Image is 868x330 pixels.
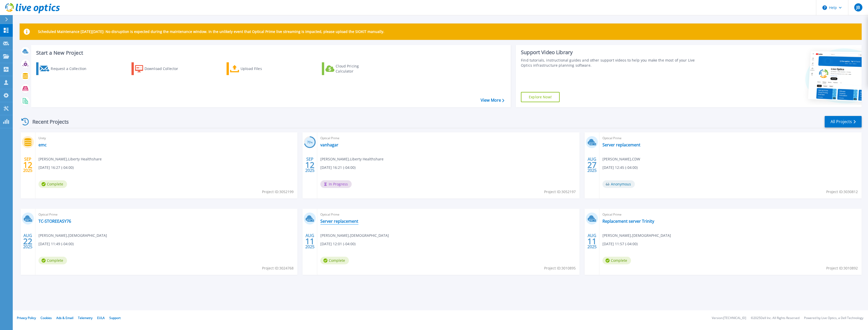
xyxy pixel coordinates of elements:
[38,135,295,141] span: Unity
[602,142,640,147] a: Server replacement
[305,239,314,243] span: 11
[41,316,52,320] a: Cookies
[38,156,102,162] span: [PERSON_NAME] , Liberty Healthshare
[804,316,863,320] li: Powered by Live Optics, a Dell Technology
[602,165,638,170] span: [DATE] 12:45 (-04:00)
[320,165,356,170] span: [DATE] 16:21 (-04:00)
[36,50,504,56] h3: Start a New Project
[131,62,188,75] a: Download Collector
[320,219,358,224] a: Server replacement
[320,135,576,141] span: Optical Prime
[481,98,504,103] a: View More
[587,163,597,167] span: 27
[336,64,376,74] div: Cloud Pricing Calculator
[320,212,576,217] span: Optical Prime
[56,316,73,320] a: Ads & Email
[602,156,640,162] span: [PERSON_NAME] , CDW
[320,142,338,147] a: vanhagar
[825,116,862,127] a: All Projects
[521,49,701,56] div: Support Video Library
[20,115,76,128] div: Recent Projects
[109,316,121,320] a: Support
[78,316,93,320] a: Telemetry
[322,62,379,75] a: Cloud Pricing Calculator
[23,163,32,167] span: 12
[38,212,295,217] span: Optical Prime
[38,219,71,224] a: TC-STOREEASY76
[23,239,32,243] span: 22
[320,241,356,247] span: [DATE] 12:01 (-04:00)
[587,156,597,174] div: AUG 2025
[38,233,107,238] span: [PERSON_NAME] , [DEMOGRAPHIC_DATA]
[38,142,47,147] a: emc
[602,241,638,247] span: [DATE] 11:57 (-04:00)
[544,265,576,271] span: Project ID: 3010895
[521,92,560,102] a: Explore Now!
[262,189,294,195] span: Project ID: 3052199
[305,156,315,174] div: SEP 2025
[38,165,74,170] span: [DATE] 16:27 (-04:00)
[587,239,597,243] span: 11
[304,139,316,145] h3: 70
[23,156,33,174] div: SEP 2025
[602,180,635,188] span: Anonymous
[97,316,105,320] a: EULA
[241,64,281,74] div: Upload Files
[856,5,860,9] span: JB
[262,265,294,271] span: Project ID: 3024768
[602,257,631,264] span: Complete
[320,156,384,162] span: [PERSON_NAME] , Liberty Healthshare
[38,241,74,247] span: [DATE] 11:49 (-04:00)
[36,62,93,75] a: Request a Collection
[602,212,859,217] span: Optical Prime
[311,141,313,144] span: %
[38,180,67,188] span: Complete
[544,189,576,195] span: Project ID: 3052197
[712,316,746,320] li: Version: [TECHNICAL_ID]
[320,257,349,264] span: Complete
[38,257,67,264] span: Complete
[320,233,389,238] span: [PERSON_NAME] , [DEMOGRAPHIC_DATA]
[305,163,314,167] span: 12
[38,30,384,34] p: Scheduled Maintenance [DATE][DATE]: No disruption is expected during the maintenance window. In t...
[521,58,701,68] div: Find tutorials, instructional guides and other support videos to help you make the most of your L...
[826,189,858,195] span: Project ID: 3030812
[587,232,597,251] div: AUG 2025
[602,219,654,224] a: Replacement server Trinity
[826,265,858,271] span: Project ID: 3010892
[602,135,859,141] span: Optical Prime
[602,233,671,238] span: [PERSON_NAME] , [DEMOGRAPHIC_DATA]
[23,232,33,251] div: AUG 2025
[227,62,283,75] a: Upload Files
[751,316,799,320] li: © 2025 Dell Inc. All Rights Reserved
[51,64,91,74] div: Request a Collection
[17,316,36,320] a: Privacy Policy
[320,180,352,188] span: In Progress
[305,232,315,251] div: AUG 2025
[144,64,185,74] div: Download Collector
